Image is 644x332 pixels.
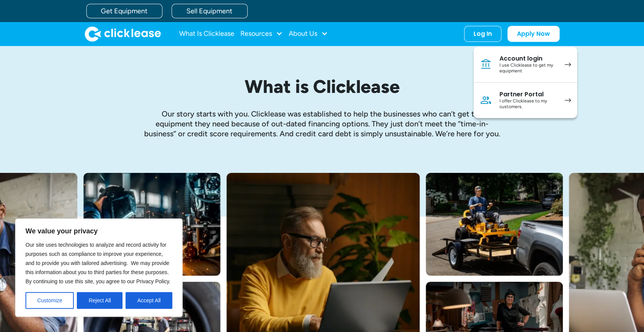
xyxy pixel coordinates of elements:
a: home [85,26,161,41]
img: Bank icon [480,58,492,70]
span: Our site uses technologies to analyze and record activity for purposes such as compliance to impr... [25,242,170,284]
img: Clicklease logo [85,26,161,41]
div: Log In [474,30,492,38]
button: Accept All [126,292,172,309]
button: Reject All [77,292,122,309]
a: Apply Now [507,26,560,42]
a: Partner PortalI offer Clicklease to my customers. [474,83,577,118]
div: I offer Clicklease to my customers. [499,98,557,110]
p: Our story starts with you. Clicklease was established to help the businesses who can’t get the eq... [143,109,501,139]
nav: Log In [474,47,577,118]
p: We value your privacy [25,227,172,236]
a: Sell Equipment [172,4,248,18]
div: Partner Portal [499,91,557,98]
a: Get Equipment [86,4,162,18]
h1: What is Clicklease [143,77,501,97]
div: I use Clicklease to get my equipment [499,62,557,74]
img: Man with hat and blue shirt driving a yellow lawn mower onto a trailer [426,173,563,276]
img: arrow [564,98,571,102]
div: Account login [499,55,557,62]
div: Resources [240,26,283,41]
img: Person icon [480,94,492,106]
button: Customize [25,292,74,309]
a: Account loginI use Clicklease to get my equipment [474,47,577,83]
img: A welder in a large mask working on a large pipe [83,173,220,276]
div: About Us [289,26,328,41]
a: What Is Clicklease [179,26,234,41]
img: arrow [564,62,571,67]
div: We value your privacy [15,219,183,317]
